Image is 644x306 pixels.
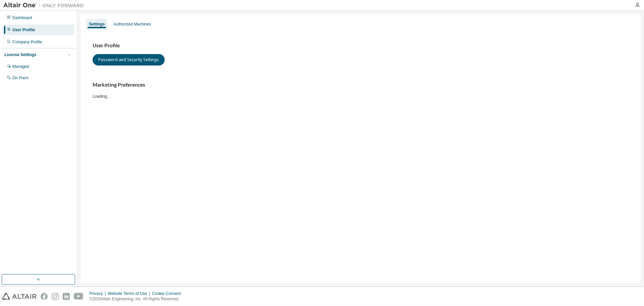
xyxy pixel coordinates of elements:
img: youtube.svg [74,293,84,300]
div: On Prem [12,75,29,81]
img: altair_logo.svg [2,293,37,300]
img: instagram.svg [52,293,59,300]
div: Privacy [90,291,108,296]
div: License Settings [4,52,36,57]
div: Website Terms of Use [108,291,152,296]
div: Dashboard [12,15,32,20]
img: linkedin.svg [63,293,70,300]
div: Company Profile [12,39,42,45]
h3: User Profile [93,42,629,49]
p: © 2025 Altair Engineering, Inc. All Rights Reserved. [90,296,185,302]
img: Altair One [3,2,87,9]
h3: Marketing Preferences [93,82,629,88]
button: Password and Security Settings [93,54,165,65]
img: facebook.svg [41,293,48,300]
div: Managed [12,64,29,69]
div: Loading... [93,82,629,99]
div: Authorized Machines [113,21,151,27]
div: Cookie Consent [152,291,184,296]
div: User Profile [12,27,35,33]
div: Settings [89,21,105,27]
